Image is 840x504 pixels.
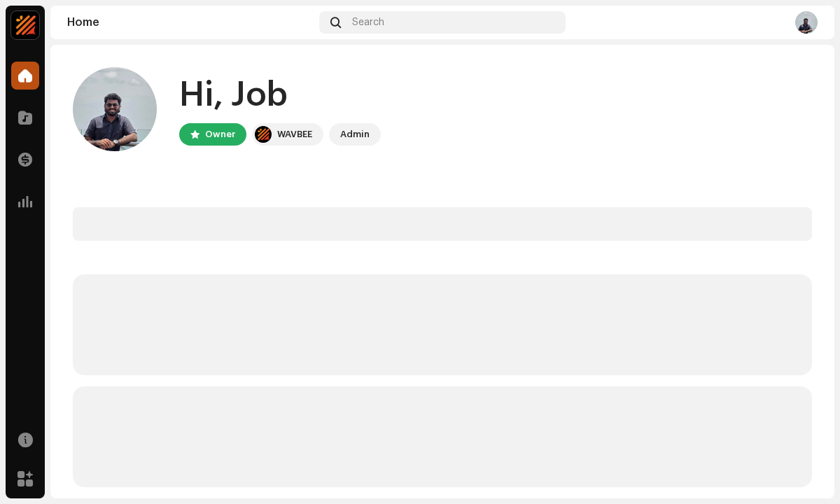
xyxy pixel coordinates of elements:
[73,67,157,151] img: 64140b10-607a-4f4a-92f4-4468ade7fbf7
[277,126,312,143] div: WAVBEE
[179,73,381,118] div: Hi, Job
[205,126,235,143] div: Owner
[352,17,384,28] span: Search
[67,17,314,28] div: Home
[255,126,272,143] img: edf75770-94a4-4c7b-81a4-750147990cad
[11,11,39,39] img: edf75770-94a4-4c7b-81a4-750147990cad
[795,11,818,34] img: 64140b10-607a-4f4a-92f4-4468ade7fbf7
[340,126,370,143] div: Admin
